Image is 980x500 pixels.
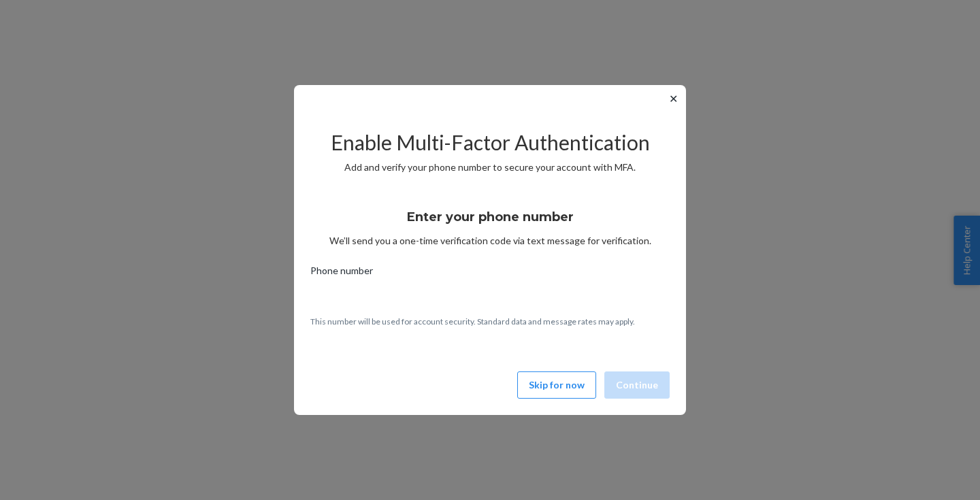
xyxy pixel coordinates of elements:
[310,316,670,327] p: This number will be used for account security. Standard data and message rates may apply.
[310,197,670,248] div: We’ll send you a one-time verification code via text message for verification.
[310,161,670,174] p: Add and verify your phone number to secure your account with MFA.
[407,208,574,226] h3: Enter your phone number
[604,371,670,399] button: Continue
[310,131,670,154] h2: Enable Multi-Factor Authentication
[666,90,681,107] button: ✕
[517,371,596,399] button: Skip for now
[310,264,373,283] span: Phone number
